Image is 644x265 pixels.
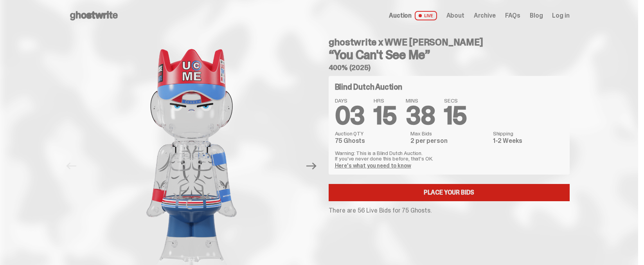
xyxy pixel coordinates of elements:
[374,99,396,132] span: 15
[446,13,464,19] a: About
[329,64,570,71] h5: 400% (2025)
[335,99,365,132] span: 03
[329,38,570,47] h4: ghostwrite x WWE [PERSON_NAME]
[474,13,496,19] a: Archive
[530,13,543,19] a: Blog
[444,99,467,132] span: 15
[406,98,435,103] span: MINS
[329,207,570,214] p: There are 56 Live Bids for 75 Ghosts.
[415,11,437,20] span: LIVE
[505,13,520,19] a: FAQs
[335,98,365,103] span: DAYS
[335,131,406,136] dt: Auction QTY
[374,98,396,103] span: HRS
[303,157,320,175] button: Next
[335,83,402,91] h4: Blind Dutch Auction
[329,49,570,61] h3: “You Can't See Me”
[552,13,569,19] a: Log in
[493,131,563,136] dt: Shipping
[410,131,488,136] dt: Max Bids
[389,11,437,20] a: Auction LIVE
[329,184,570,201] a: Place your Bids
[406,99,435,132] span: 38
[335,150,563,161] p: Warning: This is a Blind Dutch Auction. If you’ve never done this before, that’s OK.
[444,98,467,103] span: SECS
[335,162,411,169] a: Here's what you need to know
[389,13,412,19] span: Auction
[493,138,563,144] dd: 1-2 Weeks
[410,138,488,144] dd: 2 per person
[335,138,406,144] dd: 75 Ghosts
